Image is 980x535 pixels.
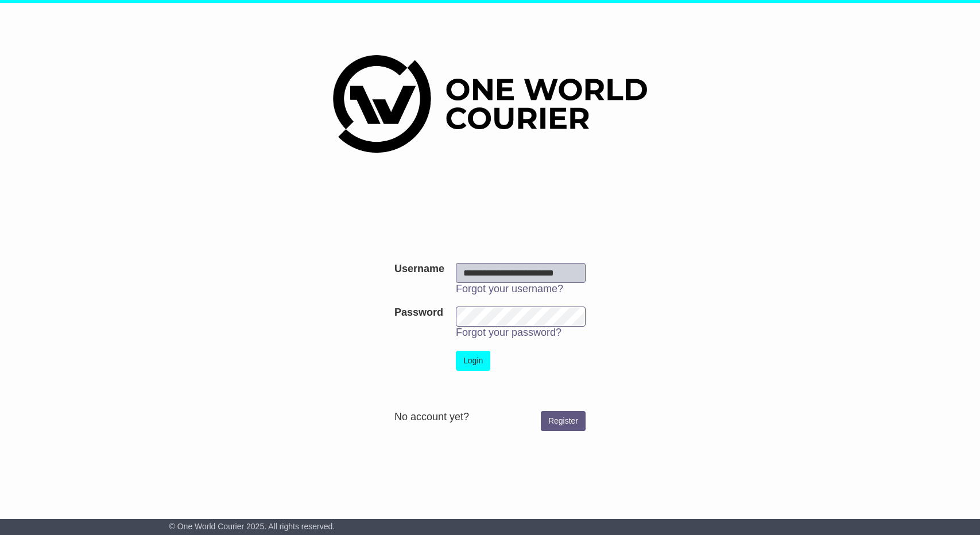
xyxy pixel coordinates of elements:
button: Login [456,351,490,371]
span: © One World Courier 2025. All rights reserved. [169,522,335,531]
div: No account yet? [394,411,586,424]
label: Username [394,263,444,276]
img: One World [333,55,646,153]
a: Register [541,411,586,431]
a: Forgot your password? [456,327,561,338]
label: Password [394,307,443,319]
a: Forgot your username? [456,283,563,294]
